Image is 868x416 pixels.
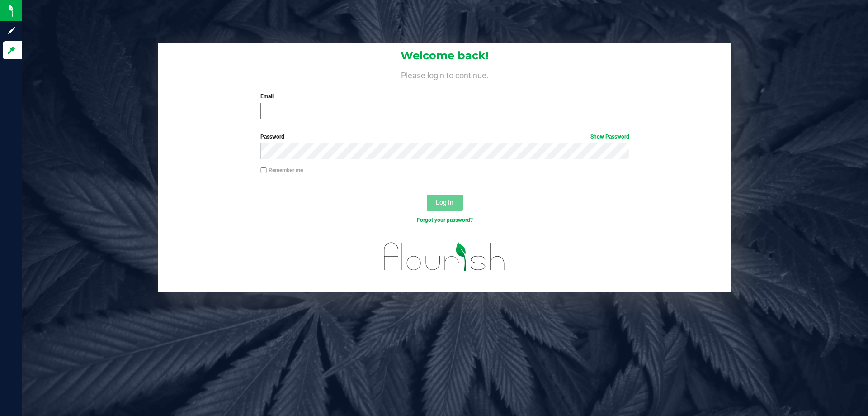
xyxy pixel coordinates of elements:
[590,134,629,140] a: Show Password
[158,69,731,80] h4: Please login to continue.
[260,134,284,140] span: Password
[7,46,16,55] inline-svg: Log in
[436,199,453,206] span: Log In
[417,217,473,223] a: Forgot your password?
[373,234,516,280] img: flourish_logo.svg
[260,92,629,100] label: Email
[260,166,303,174] label: Remember me
[427,195,463,211] button: Log In
[7,26,16,35] inline-svg: Sign up
[260,167,267,174] input: Remember me
[158,50,731,62] h1: Welcome back!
